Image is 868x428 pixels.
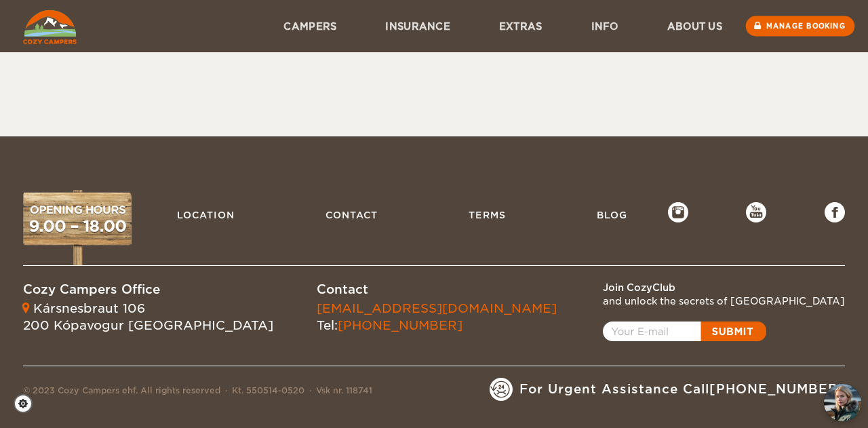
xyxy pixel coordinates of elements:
[23,10,77,44] img: Cozy Campers
[14,394,41,413] a: Cookie settings
[23,300,273,334] div: Kársnesbraut 106 200 Kópavogur [GEOGRAPHIC_DATA]
[519,381,845,398] span: For Urgent Assistance Call
[824,384,861,421] img: Freyja at Cozy Campers
[317,300,557,334] div: Tel:
[317,301,557,315] a: [EMAIL_ADDRESS][DOMAIN_NAME]
[317,281,557,298] div: Contact
[824,384,861,421] button: chat-button
[462,202,513,228] a: Terms
[603,322,766,341] a: Open popup
[23,281,273,298] div: Cozy Campers Office
[709,382,845,396] a: [PHONE_NUMBER]
[590,202,634,228] a: Blog
[603,294,845,308] div: and unlock the secrets of [GEOGRAPHIC_DATA]
[170,202,241,228] a: Location
[338,318,462,332] a: [PHONE_NUMBER]
[746,16,855,37] a: Manage booking
[23,385,372,401] div: © 2023 Cozy Campers ehf. All rights reserved Kt. 550514-0520 Vsk nr. 118741
[319,202,384,228] a: Contact
[603,281,845,294] div: Join CozyClub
